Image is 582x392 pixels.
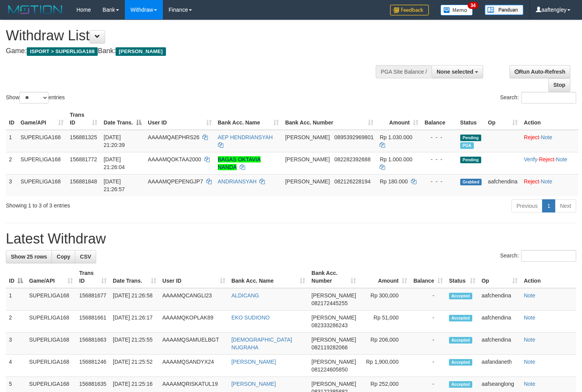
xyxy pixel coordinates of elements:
[541,178,553,185] a: Note
[231,292,259,299] a: ALDICANG
[80,254,91,260] span: CSV
[17,130,67,152] td: SUPERLIGA168
[359,333,410,355] td: Rp 206,000
[231,337,292,351] a: [DEMOGRAPHIC_DATA] NUGRAHA
[17,152,67,174] td: SUPERLIGA168
[524,134,539,140] a: Reject
[524,381,535,387] a: Note
[521,152,579,174] td: · ·
[410,333,446,355] td: -
[104,134,125,148] span: [DATE] 21:20:39
[524,292,535,299] a: Note
[17,174,67,196] td: SUPERLIGA168
[104,156,125,170] span: [DATE] 21:26:04
[311,366,347,373] span: Copy 081224605850 to clipboard
[26,311,76,333] td: SUPERLIGA168
[76,311,110,333] td: 156881661
[116,47,166,56] span: [PERSON_NAME]
[218,156,261,170] a: BAGAS OKTAVIA NANDA
[521,130,579,152] td: ·
[6,333,26,355] td: 3
[104,178,125,192] span: [DATE] 21:26:57
[555,199,576,212] a: Next
[311,292,356,299] span: [PERSON_NAME]
[446,266,478,288] th: Status: activate to sort column ascending
[524,178,539,185] a: Reject
[159,266,228,288] th: User ID: activate to sort column ascending
[511,199,542,212] a: Previous
[380,134,412,140] span: Rp 1.030.000
[410,311,446,333] td: -
[425,155,454,163] div: - - -
[524,359,535,365] a: Note
[460,179,482,185] span: Grabbed
[311,322,347,328] span: Copy 082333286243 to clipboard
[548,78,570,92] a: Stop
[485,5,523,15] img: panduan.png
[148,156,201,162] span: AAAAMQOKTAA2000
[410,288,446,311] td: -
[390,5,429,16] img: Feedback.jpg
[11,254,47,260] span: Show 25 rows
[478,333,521,355] td: aafchendina
[285,156,330,162] span: [PERSON_NAME]
[231,381,276,387] a: [PERSON_NAME]
[231,359,276,365] a: [PERSON_NAME]
[6,47,380,55] h4: Game: Bank:
[449,359,472,366] span: Accepted
[159,288,228,311] td: AAAAMQCANGLI23
[468,2,478,9] span: 34
[521,266,576,288] th: Action
[70,134,97,140] span: 156881325
[521,108,579,130] th: Action
[148,178,203,185] span: AAAAMQPEPENGJP7
[6,199,237,209] div: Showing 1 to 3 of 3 entries
[449,293,472,299] span: Accepted
[460,157,481,163] span: Pending
[27,47,98,56] span: ISPORT > SUPERLIGA168
[6,108,17,130] th: ID
[311,359,356,365] span: [PERSON_NAME]
[359,311,410,333] td: Rp 51,000
[148,134,199,140] span: AAAAMQAEPHRS26
[6,130,17,152] td: 1
[6,250,52,263] a: Show 25 rows
[521,92,576,104] input: Search:
[556,156,568,162] a: Note
[425,133,454,141] div: - - -
[215,108,282,130] th: Bank Acc. Name: activate to sort column ascending
[478,355,521,377] td: aafandaneth
[521,250,576,262] input: Search:
[6,92,65,104] label: Show entries
[110,355,159,377] td: [DATE] 21:25:52
[478,311,521,333] td: aafchendina
[359,266,410,288] th: Amount: activate to sort column ascending
[524,314,535,321] a: Note
[218,134,273,140] a: AEP HENDRIANSYAH
[159,333,228,355] td: AAAAMQSAMUELBGT
[334,156,370,162] span: Copy 082282392688 to clipboard
[285,178,330,185] span: [PERSON_NAME]
[57,254,70,260] span: Copy
[311,314,356,321] span: [PERSON_NAME]
[282,108,376,130] th: Bank Acc. Number: activate to sort column ascending
[26,266,76,288] th: Game/API: activate to sort column ascending
[521,174,579,196] td: ·
[359,288,410,311] td: Rp 300,000
[460,142,474,149] span: Marked by aafandaneth
[524,156,537,162] a: Verify
[19,92,48,104] select: Showentries
[500,250,576,262] label: Search:
[145,108,214,130] th: User ID: activate to sort column ascending
[231,314,270,321] a: EKO SUDIONO
[228,266,309,288] th: Bank Acc. Name: activate to sort column ascending
[410,266,446,288] th: Balance: activate to sort column ascending
[110,333,159,355] td: [DATE] 21:25:55
[440,5,473,16] img: Button%20Memo.svg
[6,355,26,377] td: 4
[75,250,96,263] a: CSV
[376,108,421,130] th: Amount: activate to sort column ascending
[376,65,432,78] div: PGA Site Balance /
[308,266,359,288] th: Bank Acc. Number: activate to sort column ascending
[285,134,330,140] span: [PERSON_NAME]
